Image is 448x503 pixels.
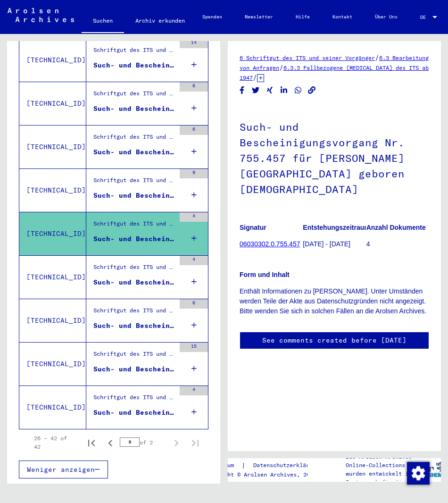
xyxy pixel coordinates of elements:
[265,84,275,96] button: Share on Xing
[93,60,175,70] div: Such- und Bescheinigungsvorgang Nr. 676.446 für [PERSON_NAME] geboren [DEMOGRAPHIC_DATA]
[204,461,331,470] div: |
[124,9,196,32] a: Archiv erkunden
[93,277,175,287] div: Such- und Bescheinigungsvorgang Nr. 755.834 für [PERSON_NAME] geboren [DEMOGRAPHIC_DATA]
[240,240,300,248] a: 06030302.0.755.457
[180,386,208,395] div: 4
[34,434,67,451] div: 26 – 42 of 42
[101,433,120,452] button: Previous page
[375,53,379,62] span: /
[186,433,205,452] button: Last page
[253,73,257,82] span: /
[240,54,375,61] a: 6 Schriftgut des ITS und seiner Vorgänger
[93,321,175,331] div: Such- und Bescheinigungsvorgang Nr. 755.835 für [PERSON_NAME] geboren [DEMOGRAPHIC_DATA]
[366,239,429,249] p: 4
[19,461,108,478] button: Weniger anzeigen
[27,465,95,474] span: Weniger anzeigen
[246,461,331,470] a: Datenschutzerklärung
[180,39,208,48] div: 14
[19,168,86,212] td: [TECHNICAL_ID]
[167,433,186,452] button: Next page
[364,6,409,28] a: Über Uns
[120,438,167,447] div: of 2
[180,212,208,222] div: 4
[19,38,86,82] td: [TECHNICAL_ID]
[93,263,175,276] div: Schriftgut des ITS und seiner Vorgänger > Bearbeitung von Anfragen > Fallbezogene [MEDICAL_DATA] ...
[19,255,86,299] td: [TECHNICAL_ID]
[93,234,175,244] div: Such- und Bescheinigungsvorgang Nr. 755.457 für [PERSON_NAME][GEOGRAPHIC_DATA] geboren [DEMOGRAPH...
[240,224,266,231] b: Signatur
[237,84,247,96] button: Share on Facebook
[19,342,86,386] td: [TECHNICAL_ID]
[19,212,86,255] td: [TECHNICAL_ID]
[180,299,208,309] div: 6
[82,433,101,452] button: First page
[93,191,175,201] div: Such- und Bescheinigungsvorgang Nr. 748.287 für [PERSON_NAME][GEOGRAPHIC_DATA] geboren [DEMOGRAPH...
[262,335,407,345] a: See comments created before [DATE]
[93,219,175,233] div: Schriftgut des ITS und seiner Vorgänger > Bearbeitung von Anfragen > Fallbezogene [MEDICAL_DATA] ...
[93,46,175,59] div: Schriftgut des ITS und seiner Vorgänger > Bearbeitung von Anfragen > Fallbezogene [MEDICAL_DATA] ...
[93,176,175,189] div: Schriftgut des ITS und seiner Vorgänger > Bearbeitung von Anfragen > Fallbezogene [MEDICAL_DATA] ...
[8,8,74,22] img: Arolsen_neg.svg
[204,470,331,479] p: Copyright © Arolsen Archives, 2021
[407,462,430,485] img: Zustimmung ändern
[93,104,175,114] div: Such- und Bescheinigungsvorgang Nr. 742.992 für [PERSON_NAME], ROSA
[346,453,415,469] p: Die Arolsen Archives Online-Collections
[346,469,415,486] p: wurden entwickelt in Partnerschaft mit
[180,256,208,265] div: 4
[93,350,175,363] div: Schriftgut des ITS und seiner Vorgänger > Bearbeitung von Anfragen > Fallbezogene [MEDICAL_DATA] ...
[180,343,208,352] div: 15
[279,84,289,96] button: Share on LinkedIn
[407,461,429,484] div: Zustimmung ändern
[284,6,321,28] a: Hilfe
[93,147,175,157] div: Such- und Bescheinigungsvorgang Nr. 742.993 für [PERSON_NAME]
[240,271,290,278] b: Form und Inhalt
[233,6,284,28] a: Newsletter
[180,169,208,178] div: 9
[180,82,208,92] div: 6
[93,393,175,406] div: Schriftgut des ITS und seiner Vorgänger > Bearbeitung von Anfragen > Fallbezogene [MEDICAL_DATA] ...
[321,6,364,28] a: Kontakt
[19,82,86,125] td: [TECHNICAL_ID]
[307,84,317,96] button: Copy link
[93,133,175,146] div: Schriftgut des ITS und seiner Vorgänger > Bearbeitung von Anfragen > Fallbezogene [MEDICAL_DATA] ...
[191,6,233,28] a: Spenden
[82,9,124,34] a: Suchen
[240,105,429,209] h1: Such- und Bescheinigungsvorgang Nr. 755.457 für [PERSON_NAME][GEOGRAPHIC_DATA] geboren [DEMOGRAPH...
[251,84,261,96] button: Share on Twitter
[293,84,303,96] button: Share on WhatsApp
[240,64,429,81] a: 6.3.3 Fallbezogene [MEDICAL_DATA] des ITS ab 1947
[303,239,365,249] p: [DATE] - [DATE]
[279,63,283,72] span: /
[420,15,431,20] span: DE
[93,89,175,102] div: Schriftgut des ITS und seiner Vorgänger > Bearbeitung von Anfragen > Fallbezogene [MEDICAL_DATA] ...
[303,224,370,231] b: Entstehungszeitraum
[19,125,86,168] td: [TECHNICAL_ID]
[180,126,208,135] div: 6
[93,408,175,418] div: Such- und Bescheinigungsvorgang Nr. 950.762 für [PERSON_NAME] geboren [DEMOGRAPHIC_DATA]
[366,224,426,231] b: Anzahl Dokumente
[240,286,429,316] p: Enthält Informationen zu [PERSON_NAME]. Unter Umständen werden Teile der Akte aus Datenschutzgrün...
[93,364,175,374] div: Such- und Bescheinigungsvorgang Nr. 769.792 für [PERSON_NAME][MEDICAL_DATA] geboren [DEMOGRAPHIC_...
[93,306,175,319] div: Schriftgut des ITS und seiner Vorgänger > Bearbeitung von Anfragen > Fallbezogene [MEDICAL_DATA] ...
[19,299,86,342] td: [TECHNICAL_ID]
[19,386,86,429] td: [TECHNICAL_ID]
